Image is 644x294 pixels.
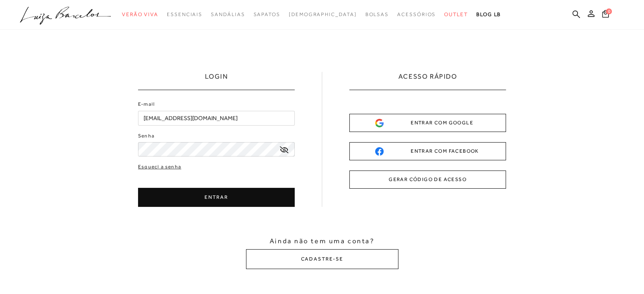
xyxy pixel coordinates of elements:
[246,249,398,269] button: CADASTRE-SE
[375,147,480,156] div: ENTRAR COM FACEBOOK
[138,132,155,140] label: Senha
[122,11,158,17] span: Verão Viva
[211,7,245,22] a: categoryNavScreenReaderText
[444,11,468,17] span: Outlet
[253,7,280,22] a: categoryNavScreenReaderText
[280,146,288,153] a: exibir senha
[365,11,389,17] span: Bolsas
[375,118,480,127] div: ENTRAR COM GOOGLE
[365,7,389,22] a: categoryNavScreenReaderText
[138,100,155,108] label: E-mail
[167,7,202,22] a: categoryNavScreenReaderText
[444,7,468,22] a: categoryNavScreenReaderText
[476,11,501,17] span: BLOG LB
[398,72,457,90] h2: ACESSO RÁPIDO
[270,236,374,246] span: Ainda não tem uma conta?
[211,11,245,17] span: Sandálias
[349,114,506,132] button: ENTRAR COM GOOGLE
[397,11,436,17] span: Acessórios
[606,8,612,14] span: 0
[253,11,280,17] span: Sapatos
[167,11,202,17] span: Essenciais
[138,163,181,171] a: Esqueci a senha
[122,7,158,22] a: categoryNavScreenReaderText
[289,7,357,22] a: noSubCategoriesText
[349,170,506,189] button: GERAR CÓDIGO DE ACESSO
[476,7,501,22] a: BLOG LB
[289,11,357,17] span: [DEMOGRAPHIC_DATA]
[397,7,436,22] a: categoryNavScreenReaderText
[138,188,295,207] button: ENTRAR
[349,142,506,160] button: ENTRAR COM FACEBOOK
[600,9,611,21] button: 0
[205,72,228,90] h1: LOGIN
[138,111,295,126] input: E-mail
